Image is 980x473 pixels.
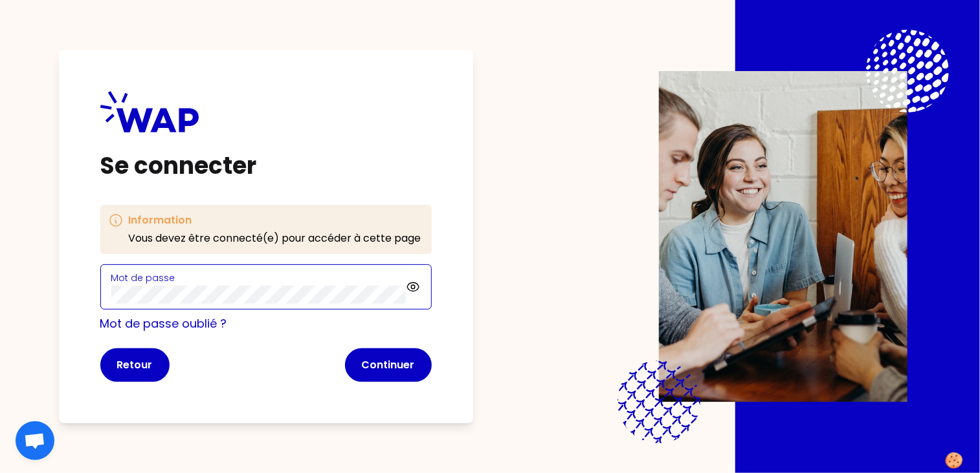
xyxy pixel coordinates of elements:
[129,231,421,246] p: Vous devez être connecté(e) pour accéder à cette page
[16,421,54,460] div: Ouvrir le chat
[111,271,175,284] label: Mot de passe
[129,213,421,228] h3: Information
[345,348,432,382] button: Continuer
[659,71,908,402] img: Description
[100,315,227,331] a: Mot de passe oublié ?
[100,348,170,382] button: Retour
[100,153,432,179] h1: Se connecter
